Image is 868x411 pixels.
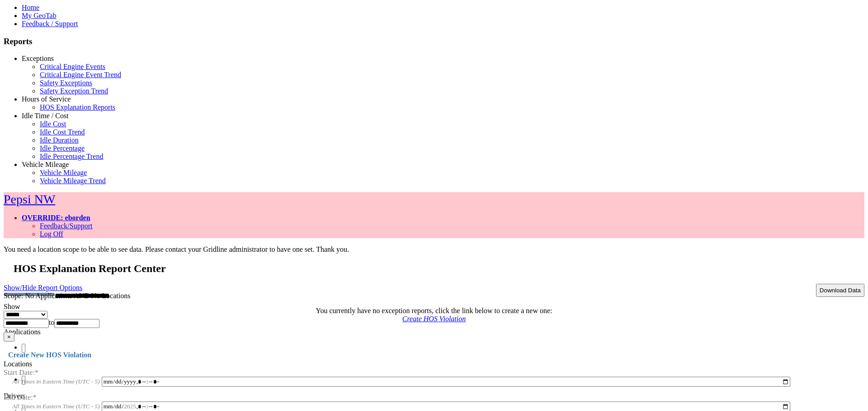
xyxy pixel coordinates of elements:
a: Vehicle Mileage [22,161,69,168]
a: OVERRIDE: eborden [22,214,90,222]
span: All Times in Eastern Time (UTC - 5) [12,378,100,385]
label: Applications [4,328,41,336]
a: Critical Engine Event Trend [40,71,121,79]
a: Feedback / Support [22,20,78,28]
div: You need a location scope to be able to see data. Please contact your Gridline administrator to h... [4,245,864,254]
span: All Times in Eastern Time (UTC - 5) [12,403,100,410]
a: Vehicle Mileage [40,169,87,176]
div: You currently have no exception reports, click the link below to create a new one: [4,307,864,315]
h4: Create New HOS Violation [4,351,864,359]
a: Feedback/Support [40,222,92,230]
a: Pepsi NW [4,192,55,206]
a: Idle Percentage [40,144,85,152]
a: Idle Cost [40,120,66,128]
a: Log Off [40,230,63,238]
a: Safety Exceptions [40,79,92,87]
a: Safety Exception Trend [40,87,108,95]
h3: Reports [4,37,864,46]
a: Hours of Service [22,95,71,103]
h2: HOS Explanation Report Center [14,263,864,275]
span: Scope: No Applications AND No Locations [4,292,130,300]
a: Vehicle Mileage Trend [40,177,106,185]
a: Exceptions [22,55,54,62]
button: Download Data [816,284,864,297]
label: Start Date:* [4,357,38,376]
a: My GeoTab [22,12,57,19]
a: Idle Percentage Trend [40,152,103,160]
a: Create HOS Violation [402,315,466,323]
span: to [49,319,54,326]
a: Home [22,4,39,11]
a: Idle Cost Trend [40,128,85,136]
label: End Date:* [4,382,36,401]
a: Idle Time / Cost [22,112,69,120]
a: Critical Engine Events [40,63,105,70]
a: Show/Hide Report Options [4,282,82,294]
a: Idle Duration [40,136,79,144]
label: Show [4,303,20,310]
a: HOS Explanation Reports [40,103,115,111]
a: HOS Violation Audit Reports [40,111,125,119]
button: × [4,332,14,342]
